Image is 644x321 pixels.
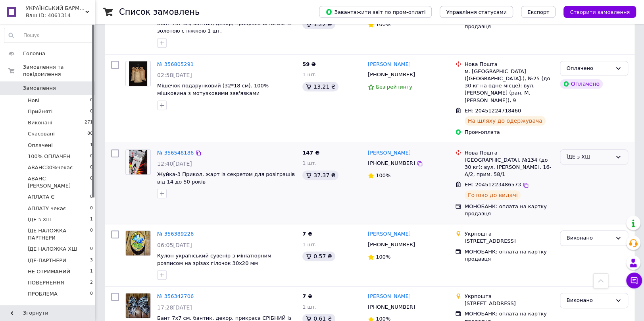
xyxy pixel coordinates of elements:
span: 0 [90,153,93,160]
span: 3 [90,257,93,264]
a: Фото товару [125,230,151,256]
div: Пром-оплата [465,129,554,136]
a: № 356805291 [157,61,194,67]
div: Готово до видачі [465,190,521,200]
button: Чат з покупцем [626,273,642,288]
span: АПЛАТА Є [28,193,54,201]
span: 0 [90,108,93,115]
span: 0 [90,97,93,104]
div: 0.57 ₴ [302,251,335,261]
span: [PHONE_NUMBER] [368,72,415,77]
span: ПОВЕРНЕННЯ [28,279,64,286]
div: МОНОБАНК: оплата на картку продавця [465,248,554,263]
div: Виконано [567,234,612,242]
span: 02:58[DATE] [157,72,192,78]
span: 1 шт. [302,160,317,166]
span: Нові [28,97,39,104]
span: 100% [376,254,390,260]
div: ЇДЕ з ХШ [567,153,612,161]
span: НЕ ОТРИМАНИЙ [28,268,70,275]
a: Фото товару [125,61,151,86]
span: 86 [87,130,93,137]
div: Оплачено [560,79,603,89]
h1: Список замовлень [119,7,200,17]
a: Фото товару [125,149,151,175]
div: 1.22 ₴ [302,19,335,29]
a: № 356548186 [157,150,194,156]
a: [PERSON_NAME] [368,293,411,300]
span: 0 [90,164,93,171]
a: Кулон-український сувенір-з мініатюрним розписом на зрізах гілочок 30х20 мм [157,253,271,266]
div: Укрпошта [465,230,554,238]
button: Управління статусами [440,6,513,18]
span: 1 [90,216,93,223]
a: [PERSON_NAME] [368,61,411,68]
span: 100% [376,21,390,27]
div: МОНОБАНК: оплата на картку продавця [465,203,554,217]
span: Скасовані [28,130,55,137]
span: ЇДЕ НАЛОЖКА ПАРТНЕРИ [28,227,90,242]
div: м. [GEOGRAPHIC_DATA] ([GEOGRAPHIC_DATA].), №25 (до 30 кг на одне місце): вул. [PERSON_NAME] (ран.... [465,68,554,104]
a: Жуйка-3 Прикол, жарт із секретом для розіграшів від 14 до 50 років [157,171,295,185]
span: Експорт [527,9,550,15]
span: Замовлення [23,85,56,92]
div: 37.37 ₴ [302,170,338,180]
img: Фото товару [126,293,150,318]
div: [STREET_ADDRESS] [465,300,554,307]
div: Ваш ID: 4061314 [26,12,95,19]
input: Пошук [4,28,93,43]
span: ЇДЕ НАЛОЖКА ХШ [28,246,77,253]
span: АПЛАТУ чекає [28,205,66,212]
span: Головна [23,50,45,57]
span: Створити замовлення [570,9,630,15]
span: 0 [90,175,93,190]
a: [PERSON_NAME] [368,149,411,157]
span: [PHONE_NUMBER] [368,242,415,248]
span: ЕН: 20451224718460 [465,108,521,114]
span: 2 [90,279,93,286]
span: 100% ОПЛАЧЕН [28,153,70,160]
a: № 356342706 [157,293,194,299]
div: [GEOGRAPHIC_DATA], №134 (до 30 кг): вул. [PERSON_NAME], 16-А/2, прим. 58/1 [465,157,554,178]
span: Без рейтингу [376,84,412,90]
span: Замовлення та повідомлення [23,64,95,78]
span: 0 [90,290,93,298]
span: [PHONE_NUMBER] [368,304,415,310]
a: Створити замовлення [556,9,636,15]
button: Завантажити звіт по пром-оплаті [319,6,432,18]
span: 0 [90,246,93,253]
span: Оплачені [28,142,53,149]
button: Створити замовлення [563,6,636,18]
span: 06:05[DATE] [157,242,192,248]
span: Мішечок подарунковий (32*18 см). 100% мішковина з мотузковими зав'язками [157,83,269,96]
div: На шляху до одержувача [465,116,546,126]
span: 59 ₴ [302,61,316,67]
span: 7 ₴ [302,293,312,299]
span: ПРОБЛЕМА [28,290,58,298]
span: 1 шт. [302,72,317,77]
div: Укрпошта [465,293,554,300]
span: Завантажити звіт по пром-оплаті [325,8,425,15]
span: 1 шт. [302,304,317,310]
div: Оплачено [567,64,612,73]
span: 7 ₴ [302,231,312,237]
div: Нова Пошта [465,61,554,68]
span: 100% [376,172,390,178]
span: Прийняті [28,108,52,115]
div: 13.21 ₴ [302,82,338,91]
span: 1 шт. [302,242,317,248]
div: Нова Пошта [465,149,554,157]
span: 12:40[DATE] [157,160,192,167]
span: Виконані [28,119,52,126]
span: 271 [85,119,93,126]
button: Експорт [521,6,556,18]
span: 0 [90,227,93,242]
span: [PHONE_NUMBER] [368,160,415,166]
span: Управління статусами [446,9,507,15]
span: 0 [90,193,93,201]
div: Виконано [567,296,612,305]
div: [STREET_ADDRESS] [465,238,554,245]
a: Фото товару [125,293,151,318]
span: ЇДЕ-ПАРТНЕРИ [28,257,66,264]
